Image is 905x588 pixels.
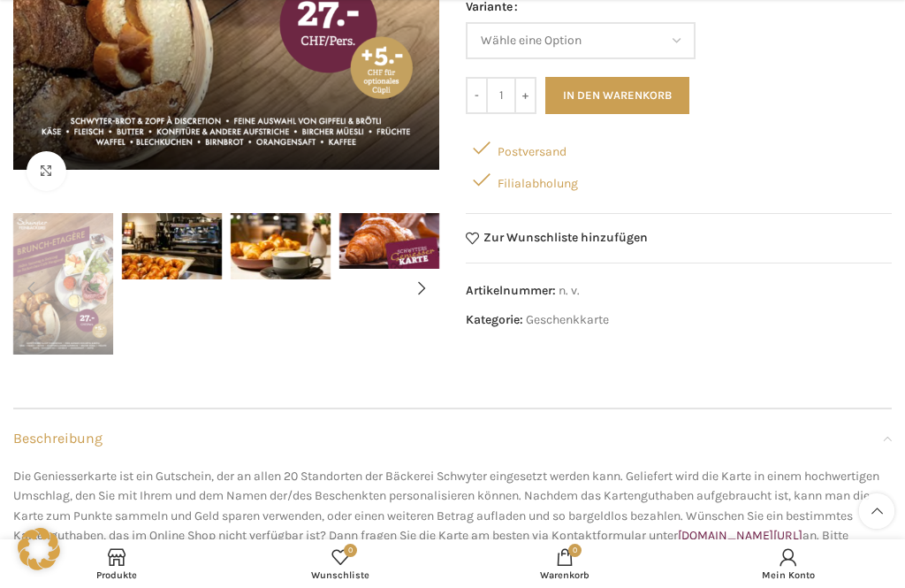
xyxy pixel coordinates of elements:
[466,77,488,114] input: -
[226,213,335,279] div: 3 / 8
[9,213,118,355] div: 1 / 8
[344,544,357,557] span: 0
[545,77,689,114] button: In den Warenkorb
[514,77,536,114] input: +
[859,493,894,529] a: Scroll to top button
[13,271,49,306] div: Previous slide
[466,312,523,327] span: Kategorie:
[339,213,439,269] img: Brunch-Gutschein für zwei – Bild 4
[238,569,445,581] span: Wunschliste
[335,213,444,269] div: 4 / 8
[526,312,609,327] a: Geschenkkarte
[678,528,802,543] a: [DOMAIN_NAME][URL]
[461,569,668,581] span: Warenkorb
[13,569,220,581] span: Produkte
[488,77,514,114] input: Produktmenge
[466,232,648,245] a: Zur Wunschliste hinzufügen
[466,132,892,164] div: Postversand
[229,544,453,584] a: 0 Wunschliste
[452,544,677,584] a: 0 Warenkorb
[483,232,648,244] span: Zur Wunschliste hinzufügen
[559,283,580,298] span: n. v.
[452,544,677,584] div: My cart
[13,213,113,355] img: Brunch-Gutschein für zwei
[677,544,901,584] a: Mein Konto
[229,544,453,584] div: Meine Wunschliste
[13,427,103,450] span: Beschreibung
[118,213,226,279] div: 2 / 8
[686,569,893,581] span: Mein Konto
[568,544,582,557] span: 0
[4,544,229,584] a: Produkte
[231,213,331,279] img: Brunch-Gutschein für zwei – Bild 3
[13,467,892,566] p: Die Geniesserkarte ist ein Gutschein, der an allen 20 Standorten der Bäckerei Schwyter eingesetzt...
[466,164,892,195] div: Filialabholung
[466,283,556,298] span: Artikelnummer:
[404,271,439,306] div: Next slide
[122,213,222,279] img: Brunch-Gutschein für zwei – Bild 2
